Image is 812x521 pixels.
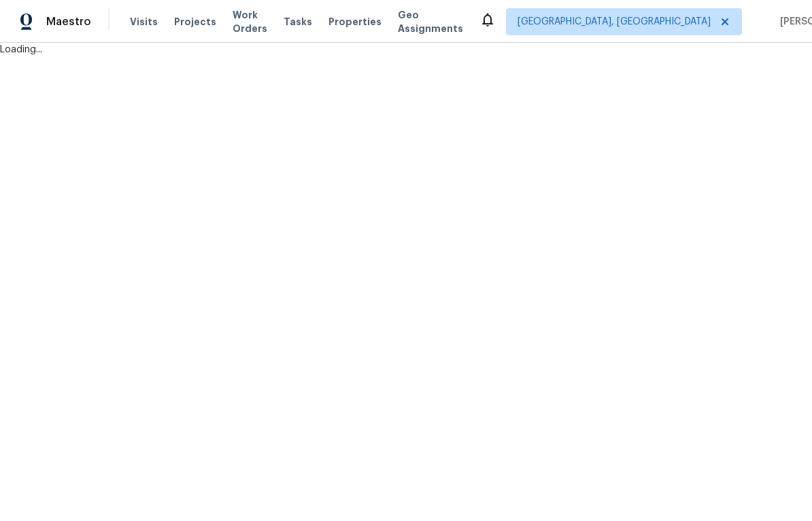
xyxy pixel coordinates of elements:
span: Work Orders [233,8,267,35]
span: [GEOGRAPHIC_DATA], [GEOGRAPHIC_DATA] [518,15,711,29]
span: Visits [130,15,158,29]
span: Projects [174,15,216,29]
span: Properties [328,15,382,29]
span: Geo Assignments [398,8,463,35]
span: Tasks [284,17,312,27]
span: Maestro [46,15,91,29]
